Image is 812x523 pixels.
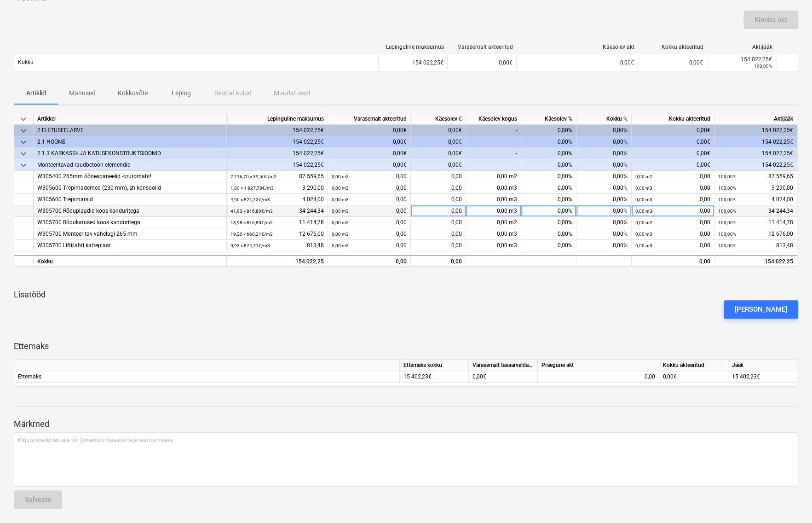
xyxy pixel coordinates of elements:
[718,232,736,237] small: 100,00%
[332,220,349,225] small: 0,00 m2
[576,205,632,217] div: 0,00%
[18,125,29,136] span: keyboard_arrow_down
[37,194,223,205] div: W305600 Trepimarsid
[576,136,632,148] div: 0,00%
[411,240,466,251] div: 0,00
[411,148,466,159] div: 0,00€
[466,205,521,217] div: 0,00 m3
[576,171,632,182] div: 0,00%
[332,194,407,205] div: 0,00
[635,243,652,248] small: 0,00 m3
[466,125,521,136] div: -
[521,171,576,182] div: 0,00%
[230,256,324,267] div: 154 022,25
[659,360,728,371] div: Kokku akteeritud
[718,171,793,182] div: 87 559,65
[25,88,47,98] p: Artiklid
[411,182,466,194] div: 0,00
[576,217,632,228] div: 0,00%
[766,479,812,523] iframe: Chat Widget
[576,182,632,194] div: 0,00%
[466,113,521,125] div: Käesolev kogus
[632,159,714,171] div: 0,00€
[332,243,349,248] small: 0,00 m3
[227,148,328,159] div: 154 022,25€
[466,194,521,205] div: 0,00 m3
[332,182,407,194] div: 0,00
[635,228,710,240] div: 0,00
[411,159,466,171] div: 0,00€
[332,174,349,179] small: 0,00 m2
[332,217,407,228] div: 0,00
[230,209,273,214] small: 41,93 × 816,80€ / m3
[230,220,273,225] small: 13,98 × 816,80€ / m2
[635,217,710,228] div: 0,00
[332,240,407,251] div: 0,00
[718,240,793,251] div: 813,48
[635,240,710,251] div: 0,00
[466,148,521,159] div: -
[521,217,576,228] div: 0,00%
[576,240,632,251] div: 0,00%
[37,217,223,228] div: W305700 Rõdukatused koos kanduritega
[37,159,223,171] div: Monteeritavad raudbetoon elemendid
[718,182,793,194] div: 3 290,00
[718,209,736,214] small: 100,00%
[635,186,652,191] small: 0,00 m3
[37,228,223,240] div: W305700 Monteeritav vahelagi 265 mm
[37,136,223,148] div: 2.1 HOONE
[718,228,793,240] div: 12 676,00
[718,194,793,205] div: 4 024,00
[14,289,798,300] p: Lisatööd
[538,360,659,371] div: Praegune akt
[382,44,444,50] div: Lepinguline maksumus
[328,136,411,148] div: 0,00€
[469,360,538,371] div: Varasemalt tasaarveldatud
[632,148,714,159] div: 0,00€
[724,300,798,319] button: [PERSON_NAME]
[521,159,576,171] div: 0,00%
[521,113,576,125] div: Käesolev %
[516,55,638,70] div: 0,00€
[576,125,632,136] div: 0,00%
[230,217,324,228] div: 11 414,78
[332,232,349,237] small: 0,00 m3
[521,125,576,136] div: 0,00%
[34,255,227,267] div: Kokku
[632,255,714,267] div: 0,00
[714,136,797,148] div: 154 022,25€
[411,217,466,228] div: 0,00
[754,64,772,69] small: 100,00%
[521,205,576,217] div: 0,00%
[541,371,655,383] div: 0,00
[521,148,576,159] div: 0,00%
[635,174,652,179] small: 0,00 m2
[635,194,710,205] div: 0,00
[635,232,652,237] small: 0,00 m3
[635,205,710,217] div: 0,00
[714,113,797,125] div: Aktijääk
[714,148,797,159] div: 154 022,25€
[37,171,223,182] div: W305400 265mm õõnespaneelid -brutomaht!
[411,113,466,125] div: Käesolev €
[332,228,407,240] div: 0,00
[447,55,516,70] div: 0,00€
[632,113,714,125] div: Kokku akteeritud
[411,255,466,267] div: 0,00
[411,125,466,136] div: 0,00€
[576,228,632,240] div: 0,00%
[230,228,324,240] div: 12 676,00
[718,174,736,179] small: 100,00%
[230,197,270,202] small: 4,90 × 821,22€ / m3
[576,194,632,205] div: 0,00%
[466,171,521,182] div: 0,00 m2
[451,44,513,50] div: Varasemalt akteeritud
[332,256,407,267] div: 0,00
[635,197,652,202] small: 0,00 m3
[18,160,29,171] span: keyboard_arrow_down
[718,256,793,267] div: 154 022,25
[328,113,411,125] div: Varasemalt akteeritud
[659,371,728,383] div: 0,00€
[34,113,227,125] div: Artikkel
[400,371,469,383] div: 15 402,23€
